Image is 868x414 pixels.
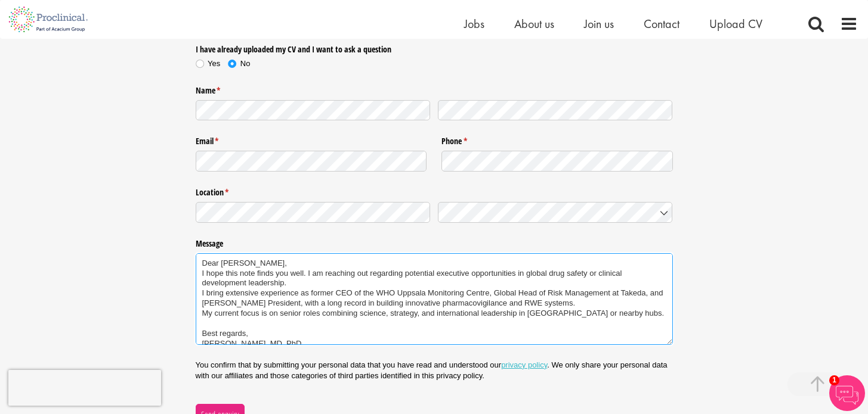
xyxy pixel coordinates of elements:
input: Country [438,202,673,223]
a: Upload CV [709,16,762,32]
a: Join us [584,16,614,32]
a: About us [514,16,554,32]
p: You confirm that by submitting your personal data that you have read and understood our . We only... [196,360,673,381]
img: Chatbot [829,375,865,411]
span: Yes [208,59,220,68]
legend: I have already uploaded my CV and I want to ask a question [196,39,427,55]
iframe: reCAPTCHA [8,370,161,406]
a: Contact [644,16,679,32]
input: State / Province / Region [196,202,431,223]
a: Jobs [464,16,484,32]
label: Phone [441,132,673,147]
span: No [240,59,251,68]
label: Email [196,132,427,147]
span: 1 [829,375,839,385]
legend: Location [196,183,673,198]
input: Last [438,100,673,121]
a: privacy policy [501,360,547,369]
legend: Name [196,80,673,96]
input: First [196,100,431,121]
label: Message [196,234,673,250]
